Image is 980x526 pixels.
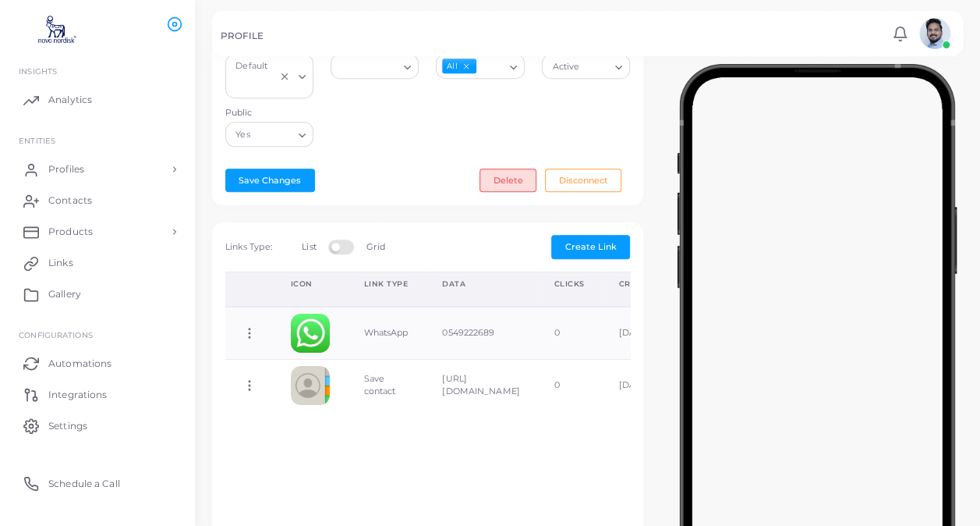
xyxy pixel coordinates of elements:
td: [DATE] [602,307,676,359]
span: Gallery [48,287,81,301]
a: avatar [915,18,954,49]
span: Links [48,256,73,270]
td: [DATE] [602,359,676,410]
span: Links Type: [225,241,272,252]
div: Search for option [542,54,630,79]
span: Profiles [48,162,84,176]
div: Search for option [225,54,313,98]
a: Settings [12,410,183,441]
a: Links [12,247,183,279]
label: Grid [366,241,384,254]
td: [URL][DOMAIN_NAME] [425,359,536,410]
span: Active [550,59,582,75]
span: Automations [48,357,111,371]
img: contactcard.png [291,366,330,405]
h5: PROFILE [221,30,264,41]
div: Data [442,279,519,290]
th: Action [225,272,274,307]
span: ENTITIES [19,136,55,145]
span: Yes [234,127,253,144]
span: Contacts [48,194,92,208]
span: Configurations [19,330,93,339]
button: Create Link [551,235,630,258]
input: Search for option [583,58,609,75]
a: Products [12,216,183,247]
div: Search for option [225,122,313,147]
div: Clicks [554,279,585,290]
td: 0 [537,359,602,410]
span: Create Link [565,241,617,252]
a: Gallery [12,279,183,310]
div: Created [619,279,659,290]
a: Analytics [12,84,183,116]
span: Integrations [48,388,107,402]
td: 0 [537,307,602,359]
input: Search for option [478,58,504,75]
button: Clear Selected [279,70,290,83]
span: Analytics [48,93,92,107]
div: Icon [291,279,330,290]
a: Automations [12,347,183,379]
td: WhatsApp [347,307,426,359]
div: Search for option [436,54,524,79]
input: Search for option [338,58,398,75]
span: Default [234,59,270,74]
label: Public [225,107,313,119]
img: logo [14,15,101,44]
button: Save Changes [225,169,315,192]
a: Integrations [12,379,183,410]
button: Delete [479,169,536,192]
a: Contacts [12,185,183,216]
div: Link Type [364,279,409,290]
input: Search for option [232,77,275,94]
img: avatar [919,18,950,49]
div: Search for option [331,54,419,79]
label: List [302,241,316,254]
a: Profiles [12,154,183,185]
span: Products [48,225,93,239]
span: Schedule a Call [48,477,120,491]
span: Settings [48,419,87,433]
td: 0549222689 [425,307,536,359]
span: INSIGHTS [19,66,57,76]
input: Search for option [253,126,292,144]
img: whatsapp.png [291,314,330,353]
td: Save contact [347,359,426,410]
button: Disconnect [545,169,621,192]
a: Schedule a Call [12,467,183,499]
